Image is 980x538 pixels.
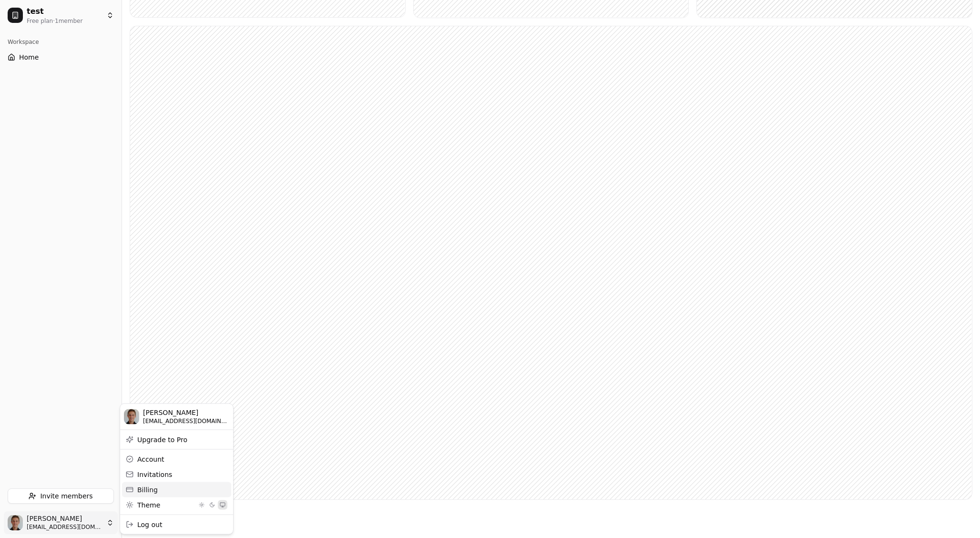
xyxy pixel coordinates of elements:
[143,417,229,424] span: [EMAIL_ADDRESS][DOMAIN_NAME]
[122,451,231,466] div: Account
[122,517,231,532] div: Log out
[122,482,231,497] div: Billing
[218,500,227,509] button: Utiliser les préférences système
[137,500,193,509] span: Theme
[122,432,231,447] div: Upgrade to Pro
[122,466,231,482] div: Invitations
[197,500,206,509] button: Activer le mode clair
[207,500,217,509] button: Activer le mode sombre
[124,409,139,424] img: Maxime Uszpolewicz
[143,409,229,417] span: [PERSON_NAME]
